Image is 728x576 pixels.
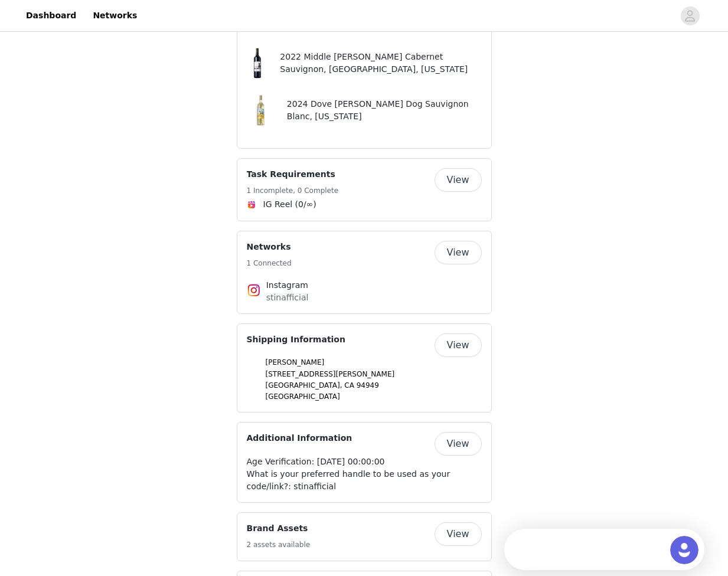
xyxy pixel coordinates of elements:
div: Additional Information [237,422,492,503]
span: IG Reel (0/∞) [263,198,316,211]
img: Instagram Reels Icon [247,200,256,210]
h5: 1 Incomplete, 0 Complete [247,185,339,196]
img: 2024 Dove Hunt Dog Sauvignon Blanc, California [249,91,272,129]
div: Need help? [12,10,169,19]
button: View [435,522,482,546]
h4: Task Requirements [247,168,339,181]
h5: 1 Connected [247,258,292,269]
p: [PERSON_NAME] [266,357,482,368]
div: The team typically replies in under 3h [12,19,169,32]
p: stinafficial [266,292,462,304]
button: View [435,168,482,192]
div: Brand Assets [237,512,492,561]
p: [GEOGRAPHIC_DATA] [266,391,482,402]
img: Instagram Icon [247,283,261,297]
div: Shipping Information [237,323,492,413]
p: [STREET_ADDRESS][PERSON_NAME] [266,369,482,379]
iframe: Intercom live chat [670,536,698,564]
h4: Instagram [266,279,462,292]
span: [GEOGRAPHIC_DATA], [266,381,342,390]
button: View [435,333,482,357]
div: Networks [237,231,492,314]
h5: 2 assets available [247,539,311,550]
a: Networks [86,2,144,29]
button: View [435,241,482,264]
h4: Networks [247,241,292,253]
h4: Additional Information [247,432,352,444]
div: avatar [684,6,696,25]
a: Dashboard [19,2,83,29]
h4: 2024 Dove [PERSON_NAME] Dog Sauvignon Blanc, [US_STATE] [287,98,482,123]
h4: Shipping Information [247,333,345,346]
div: Task Requirements [237,158,492,221]
h4: 2022 Middle [PERSON_NAME] Cabernet Sauvignon, [GEOGRAPHIC_DATA], [US_STATE] [280,51,481,76]
button: View [435,432,482,456]
span: CA [344,381,354,390]
h4: Brand Assets [247,522,311,535]
img: 2022 Middle Jane Cabernet Sauvignon, Mendocino County, California [246,44,269,82]
iframe: Intercom live chat discovery launcher [504,529,704,570]
span: 94949 [357,381,379,390]
span: What is your preferred handle to be used as your code/link?: stinafficial [247,469,450,491]
span: Age Verification: [DATE] 00:00:00 [247,457,385,466]
div: Open Intercom Messenger [5,5,204,37]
